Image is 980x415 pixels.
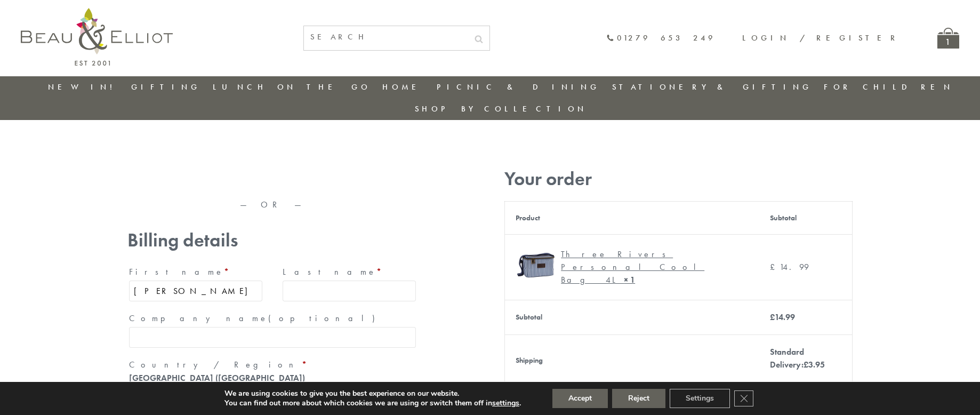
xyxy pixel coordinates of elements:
[804,359,808,370] span: £
[224,398,521,408] p: You can find out more about which cookies we are using or switch them off in .
[937,28,959,49] a: 1
[21,8,173,66] img: logo
[505,300,759,334] th: Subtotal
[552,389,608,408] button: Accept
[127,200,417,210] p: — OR —
[127,229,417,251] h3: Billing details
[492,398,519,408] button: settings
[268,313,381,324] span: (optional)
[129,264,262,281] label: First name
[505,334,759,386] th: Shipping
[213,82,371,92] a: Lunch On The Go
[734,390,753,406] button: Close GDPR Cookie Banner
[437,82,600,92] a: Picnic & Dining
[670,389,730,408] button: Settings
[224,389,521,398] p: We are using cookies to give you the best experience on our website.
[770,312,775,323] span: £
[382,82,425,92] a: Home
[505,201,759,234] th: Product
[129,356,416,373] label: Country / Region
[125,164,420,189] iframe: Secure express checkout frame
[824,82,953,92] a: For Children
[612,389,665,408] button: Reject
[283,264,416,281] label: Last name
[131,82,200,92] a: Gifting
[561,248,740,286] div: Three Rivers Personal Cool Bag 4L
[624,274,635,285] strong: × 1
[415,103,587,114] a: Shop by collection
[516,245,748,289] a: Three Rivers Personal Cool Bag 4L Three Rivers Personal Cool Bag 4L× 1
[129,372,305,384] strong: [GEOGRAPHIC_DATA] ([GEOGRAPHIC_DATA])
[606,34,716,43] a: 01279 653 249
[612,82,812,92] a: Stationery & Gifting
[48,82,119,92] a: New in!
[759,201,853,234] th: Subtotal
[770,346,825,370] label: Standard Delivery:
[770,312,795,323] bdi: 14.99
[742,33,900,43] a: Login / Register
[129,310,416,327] label: Company name
[770,261,780,273] span: £
[804,359,825,370] bdi: 3.95
[304,26,468,48] input: SEARCH
[516,245,556,285] img: Three Rivers Personal Cool Bag 4L
[504,168,853,190] h3: Your order
[770,261,809,273] bdi: 14.99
